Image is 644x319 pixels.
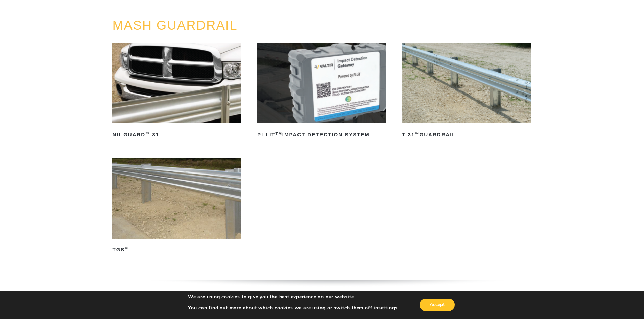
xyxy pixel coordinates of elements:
sup: TM [276,132,282,136]
h2: T-31 Guardrail [402,129,531,140]
sup: ™ [415,132,419,136]
a: MASH GUARDRAIL [112,18,237,32]
a: TGS™ [112,158,241,256]
h2: NU-GUARD -31 [112,129,241,140]
p: We are using cookies to give you the best experience on our website. [188,294,399,300]
h2: PI-LIT Impact Detection System [257,129,386,140]
sup: ™ [145,132,150,136]
a: NU-GUARD™-31 [112,43,241,140]
sup: ™ [125,247,129,251]
a: PI-LITTMImpact Detection System [257,43,386,140]
p: You can find out more about which cookies we are using or switch them off in . [188,305,399,311]
a: T-31™Guardrail [402,43,531,140]
button: settings [378,305,398,311]
h2: TGS [112,245,241,256]
button: Accept [420,299,455,311]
